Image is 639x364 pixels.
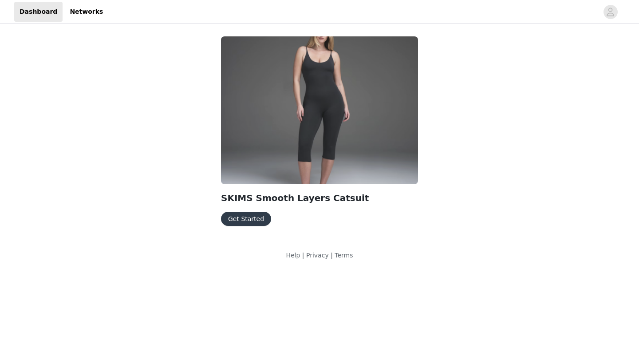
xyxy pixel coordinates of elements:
button: Get Started [221,212,271,226]
span: | [302,252,304,259]
a: Networks [64,2,108,22]
a: Dashboard [14,2,63,22]
span: | [331,252,333,259]
div: avatar [606,5,615,19]
a: Terms [335,252,353,259]
a: Help [286,252,300,259]
h2: SKIMS Smooth Layers Catsuit [221,191,418,205]
img: SKIMS [221,36,418,184]
a: Privacy [306,252,329,259]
